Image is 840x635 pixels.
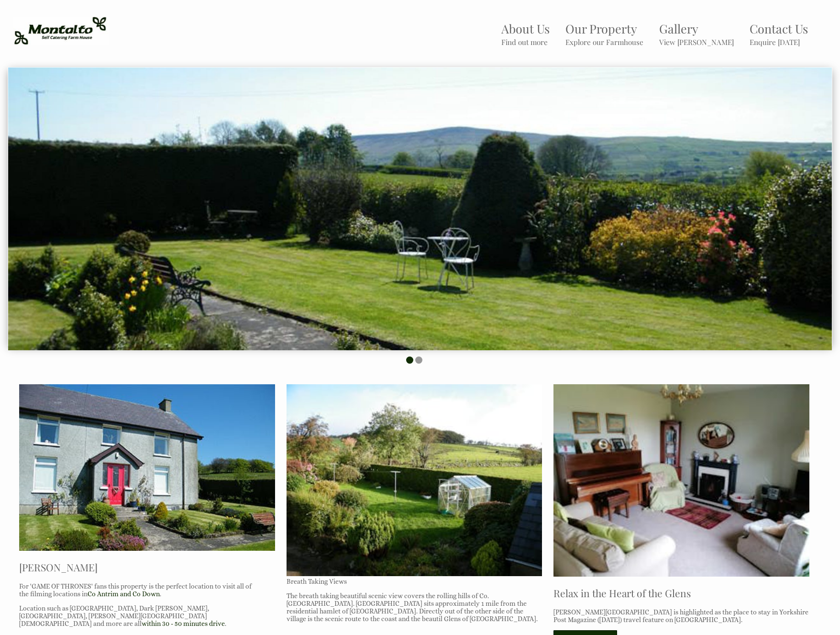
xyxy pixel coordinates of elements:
[565,37,643,47] small: Explore our Farmhouse
[19,604,275,627] p: Location such as [GEOGRAPHIC_DATA], Dark [PERSON_NAME], [GEOGRAPHIC_DATA], [PERSON_NAME][GEOGRAPH...
[659,37,734,47] small: View [PERSON_NAME]
[287,592,542,623] p: The breath taking beautiful scenic view covers the rolling hills of Co. [GEOGRAPHIC_DATA]. [GEOGR...
[19,560,275,574] h2: [PERSON_NAME]
[659,21,734,47] a: GalleryView [PERSON_NAME]
[565,21,643,47] a: Our PropertyExplore our Farmhouse
[13,17,109,45] img: Montalto
[501,37,550,47] small: Find out more
[553,586,809,600] h2: Relax in the Heart of the Glens
[19,582,275,598] p: For 'GAME OF THRONES' fans this property is the perfect location to visit all of the filming loca...
[553,608,809,624] p: [PERSON_NAME][GEOGRAPHIC_DATA] is highlighted as the place to stay in Yorkshire Post Magazine ([D...
[501,21,550,47] a: About UsFind out more
[287,384,542,585] p: Breath Taking Views
[750,21,808,47] a: Contact UsEnquire [DATE]
[142,620,225,627] a: within 30 - 50 minutes drive
[750,37,808,47] small: Enquire [DATE]
[88,590,160,598] a: Co Antrim and Co Down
